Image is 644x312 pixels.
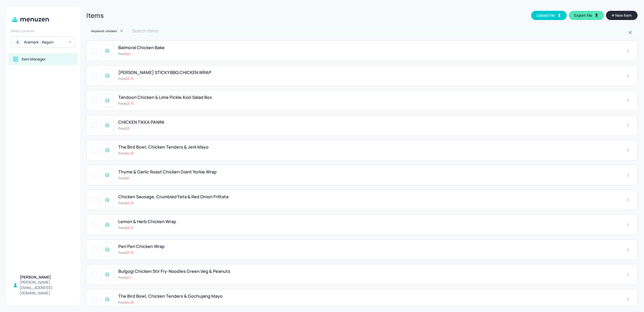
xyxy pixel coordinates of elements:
[24,39,65,45] div: Aramark - Aegon
[118,101,134,106] p: From
[118,250,134,255] p: From
[569,11,604,20] button: Export file
[118,45,165,50] span: Balmoral Chicken Bake
[118,120,164,125] span: CHICKEN TIKKA PANINI
[126,250,134,255] span: $ 3.75
[14,39,21,45] div: A
[126,126,129,131] span: $ 3
[118,176,129,181] p: From
[625,27,636,38] button: Clear
[126,275,131,280] span: $ 4.1
[118,226,134,230] p: From
[126,226,134,230] span: $ 3.75
[118,244,165,249] span: Peri Peri Chicken Wrap
[118,201,134,206] p: From
[118,145,209,150] span: The Bird Bowl, Chicken Tenders & Jerk Mayo
[118,275,131,280] p: From
[118,95,212,100] span: Tandoori Chicken & Lime Pickle Aioli Salad Box
[118,76,134,81] p: From
[129,25,627,36] input: Search Items
[20,280,73,296] div: [PERSON_NAME][EMAIL_ADDRESS][DOMAIN_NAME]
[22,56,46,62] div: Item Manager
[118,70,211,75] span: [PERSON_NAME] STICKY BBQ CHICKEN WRAP
[118,219,176,224] span: Lemon & Herb Chicken Wrap
[118,294,223,299] span: The Bird Bowl, Chicken Tenders & Gochujang Mayo
[89,28,119,34] span: Keyword: chicken
[118,126,129,131] p: From
[531,11,567,20] button: Upload file
[606,11,638,20] button: New Item
[118,52,131,56] p: From
[126,52,131,56] span: $ 4.1
[126,201,134,205] span: $ 2.25
[126,176,129,180] span: $ 4
[126,300,134,305] span: $ 4.25
[89,28,126,33] div: Keyword: chicken
[615,12,632,18] span: New Item
[118,194,228,199] span: Chicken Sausage, Crumbled Feta & Red Onion Frittata
[118,269,230,274] span: Bulgogi Chicken Stir Fry-Noodles Green Veg & Peanuts
[20,274,73,280] div: [PERSON_NAME]
[126,151,134,156] span: $ 4.25
[118,151,134,156] p: From
[118,300,134,305] p: From
[118,169,217,175] span: Thyme & Garlic Roast Chicken Giant Yorkie Wrap
[11,29,75,33] div: Select Location
[126,76,134,81] span: $ 3.75
[126,101,134,106] span: $ 3.75
[86,11,104,20] div: Items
